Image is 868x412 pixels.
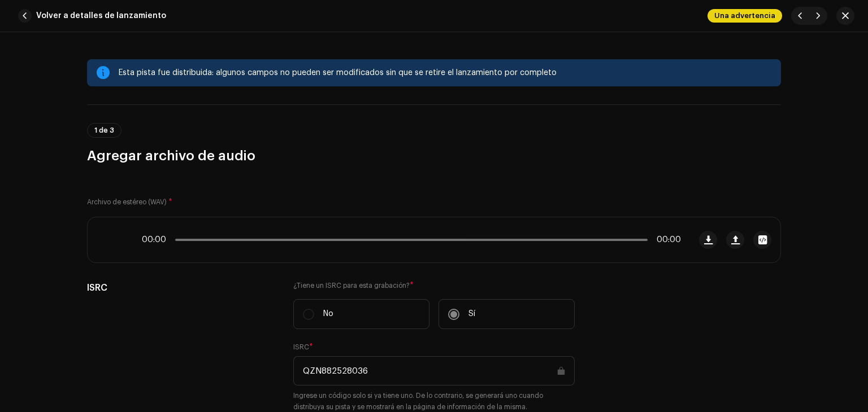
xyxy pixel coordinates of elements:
p: Sí [468,308,475,320]
h3: Agregar archivo de audio [87,147,781,165]
label: ISRC [293,343,313,352]
p: No [323,308,333,320]
h5: ISRC [87,281,275,295]
div: Esta pista fue distribuida: algunos campos no pueden ser modificados sin que se retire el lanzami... [119,66,772,80]
span: 00:00 [652,235,681,244]
label: ¿Tiene un ISRC para esta grabación? [293,281,575,290]
input: ABXYZ####### [293,356,575,385]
